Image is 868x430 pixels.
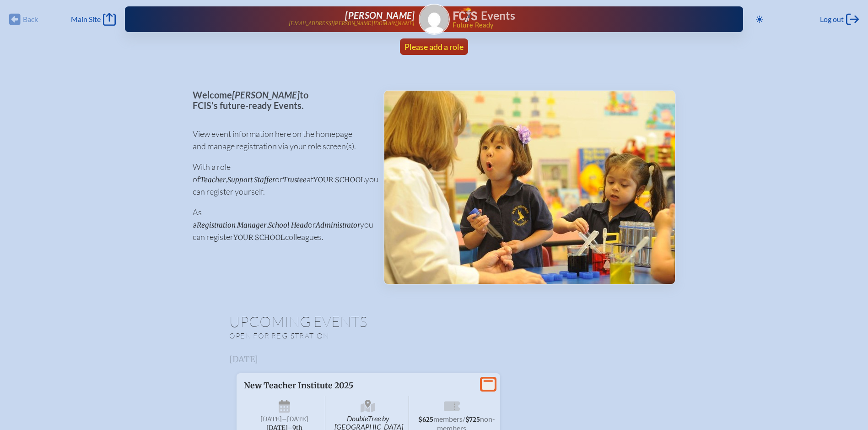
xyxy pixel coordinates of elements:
a: [PERSON_NAME][EMAIL_ADDRESS][PERSON_NAME][DOMAIN_NAME] [154,10,415,28]
span: Trustee [283,175,307,184]
span: –[DATE] [282,415,308,423]
span: Log out [820,15,844,24]
span: School Head [268,221,308,229]
h3: [DATE] [229,355,639,364]
a: Please add a role [401,38,467,55]
img: Events [384,91,675,284]
span: your school [313,175,365,184]
h1: Upcoming Events [229,314,639,329]
p: Open for registration [229,331,471,340]
span: Support Staffer [227,175,275,184]
p: View event information here on the homepage and manage registration via your role screen(s). [193,128,369,152]
span: / [463,414,465,423]
span: [PERSON_NAME] [232,89,300,100]
div: FCIS Events — Future ready [453,7,714,28]
a: Gravatar [419,4,450,35]
span: $725 [465,416,480,424]
span: Please add a role [404,42,464,52]
span: $625 [418,416,433,424]
span: Teacher [200,175,226,184]
img: Gravatar [420,5,449,34]
p: As a , or you can register colleagues. [193,206,369,243]
p: New Teacher Institute 2025 [244,381,474,391]
span: your school [233,233,285,242]
p: [EMAIL_ADDRESS][PERSON_NAME][DOMAIN_NAME] [289,21,415,27]
p: Welcome to FCIS’s future-ready Events. [193,90,369,110]
span: Future Ready [453,22,714,28]
span: [PERSON_NAME] [345,10,415,21]
span: Registration Manager [197,221,266,229]
span: [DATE] [260,415,282,423]
a: Main Site [71,13,116,26]
span: Administrator [316,221,360,229]
span: members [433,414,463,423]
p: With a role of , or at you can register yourself. [193,161,369,198]
span: Main Site [71,15,101,24]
